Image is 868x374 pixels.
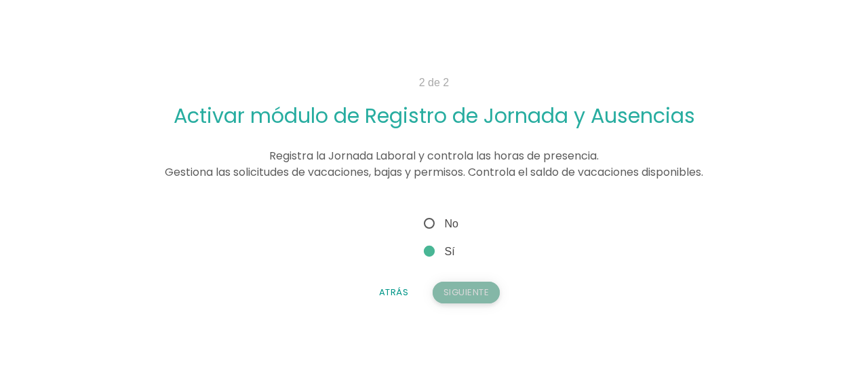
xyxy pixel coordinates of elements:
[165,148,703,180] span: Registra la Jornada Laboral y controla las horas de presencia. Gestiona las solicitudes de vacaci...
[130,105,738,127] h2: Activar módulo de Registro de Jornada y Ausencias
[130,75,738,91] p: 2 de 2
[433,282,500,303] button: Siguiente
[368,282,420,303] button: Atrás
[421,243,455,260] span: Sí
[421,215,458,232] span: No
